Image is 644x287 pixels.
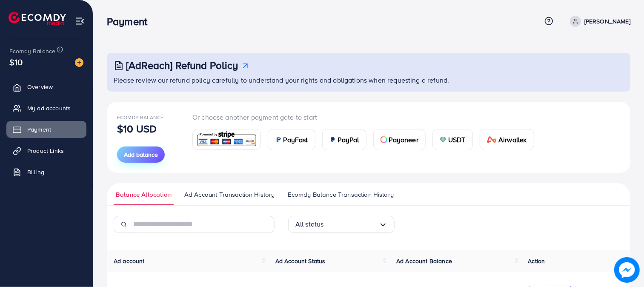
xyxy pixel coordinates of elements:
a: [PERSON_NAME] [567,16,630,27]
span: Airwallex [498,135,527,145]
span: Ad Account Transaction History [184,190,275,199]
a: My ad accounts [6,100,86,117]
span: Add balance [124,150,158,159]
span: Action [528,257,545,265]
img: image [614,257,640,283]
a: Billing [6,164,86,181]
span: Product Links [27,146,64,155]
span: Overview [27,83,53,91]
a: Payment [6,121,86,138]
span: Payoneer [389,135,418,145]
p: Or choose another payment gate to start [192,112,541,122]
img: card [440,136,447,143]
span: Payment [27,125,51,134]
span: Billing [27,168,44,176]
span: Ecomdy Balance [9,47,55,55]
span: All status [295,218,324,231]
img: card [195,130,258,149]
a: cardAirwallex [480,129,534,150]
span: Ad Account Status [275,257,326,265]
input: Search for option [324,218,379,231]
span: Ad account [114,257,145,265]
a: Product Links [6,142,86,159]
div: Search for option [288,216,395,233]
span: $10 [9,56,23,68]
img: menu [75,16,85,26]
img: image [75,58,83,67]
a: Overview [6,78,86,95]
a: cardUSDT [432,129,473,150]
p: [PERSON_NAME] [584,16,630,26]
img: card [487,136,497,143]
span: Ecomdy Balance Transaction History [288,190,394,199]
img: card [381,136,387,143]
a: cardPayoneer [373,129,426,150]
button: Add balance [117,146,165,163]
span: PayPal [338,135,359,145]
img: card [329,136,336,143]
img: logo [9,12,66,25]
h3: Payment [107,15,154,28]
img: card [275,136,282,143]
span: My ad accounts [27,104,71,112]
span: Ad Account Balance [396,257,452,265]
span: USDT [448,135,466,145]
p: $10 USD [117,123,157,134]
span: Ecomdy Balance [117,114,163,121]
a: cardPayPal [322,129,366,150]
span: PayFast [283,135,308,145]
p: Please review our refund policy carefully to understand your rights and obligations when requesti... [114,75,625,85]
a: cardPayFast [268,129,315,150]
a: card [192,129,261,150]
h3: [AdReach] Refund Policy [126,59,238,72]
span: Balance Allocation [116,190,172,199]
